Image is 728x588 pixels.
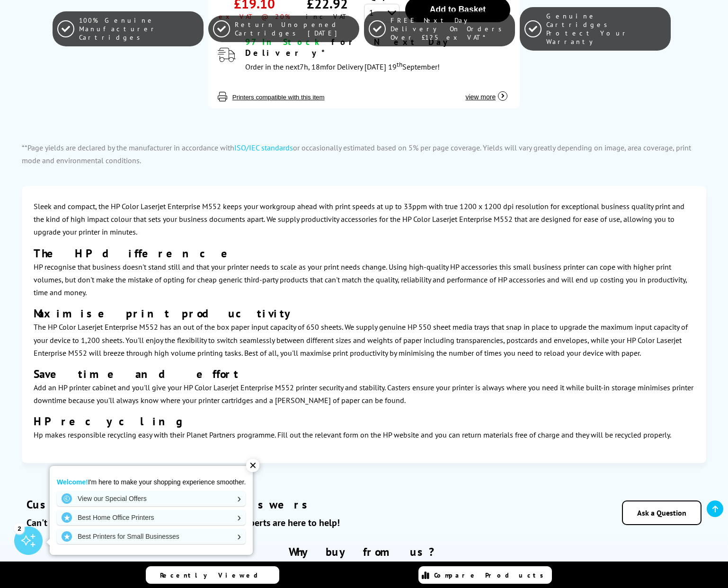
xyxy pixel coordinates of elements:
span: Recently Viewed [160,571,267,579]
a: Best Home Office Printers [57,510,246,525]
p: Add an HP printer cabinet and you'll give your HP Color Laserjet Enterprise M552 printer security... [34,381,694,407]
a: Best Printers for Small Businesses [57,529,246,544]
strong: Welcome! [57,478,88,486]
span: Compare Products [434,571,549,579]
sup: th [397,60,402,69]
a: Ask a Question [622,500,701,525]
span: 7h, 18m [300,62,326,71]
div: ✕ [246,459,259,472]
span: FREE Next Day Delivery On Orders Over £125 ex VAT* [391,16,510,42]
p: I'm here to make your shopping experience smoother. [57,478,246,486]
h3: Maximise print productivity [34,306,694,321]
div: 2 [14,523,25,534]
p: Sleek and compact, the HP Color Laserjet Enterprise M552 keeps your workgroup ahead with print sp... [34,200,694,239]
h2: Customer Question & Answers [27,497,567,512]
p: The HP Color Laserjet Enterprise M552 has an out of the box paper input capacity of 650 sheets. W... [34,321,694,360]
span: Genuine Cartridges Protect Your Warranty [546,12,666,46]
p: HP recognise that business doesn't stand still and that your printer needs to scale as your print... [34,261,694,299]
a: Recently Viewed [146,566,279,584]
h2: Why buy from us? [22,544,706,559]
a: Compare Products [418,566,552,584]
button: view more [462,83,510,101]
span: Return Unopened Cartridges [DATE] [235,20,355,37]
button: Printers compatible with this item [230,93,328,101]
h3: Save time and effort [34,367,694,381]
h3: HP recycling [34,414,694,429]
span: Order in the next for Delivery [DATE] 19 September! [245,62,440,71]
span: 100% Genuine Manufacturer Cartridges [79,16,199,42]
p: Hp makes responsible recycling easy with their Planet Partners programme. Fill out the relevant f... [34,429,694,441]
h3: The HP difference [34,246,694,261]
a: ISO/IEC standards [234,143,293,152]
p: **Page yields are declared by the manufacturer in accordance with or occasionally estimated based... [22,141,706,167]
span: view more [465,93,496,101]
h6: Can't find the answer you're looking for? Our printer experts are here to help! [27,517,567,529]
a: View our Special Offers [57,491,246,506]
